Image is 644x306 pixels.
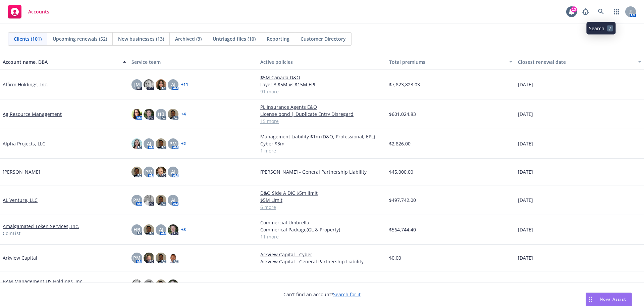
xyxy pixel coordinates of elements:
img: photo [144,195,154,206]
a: Switch app [610,5,623,18]
a: [PERSON_NAME] - General Partnership Liability [260,168,384,175]
span: [DATE] [518,111,533,118]
div: Total premiums [389,58,505,65]
a: Accounts [5,2,52,21]
img: photo [156,138,166,149]
span: Clients (101) [14,35,42,42]
img: photo [156,195,166,206]
div: Service team [131,58,255,65]
span: Reporting [267,35,289,42]
a: Report a Bug [579,5,592,18]
span: [DATE] [518,226,533,233]
span: CoinList [3,230,20,237]
span: Customer Directory [301,35,346,42]
img: photo [131,167,142,177]
img: photo [156,79,166,90]
img: photo [144,224,154,235]
a: + 3 [181,228,186,232]
span: PM [133,196,141,204]
a: Commercial Umbrella [260,219,384,226]
img: photo [144,109,154,120]
a: $5M Canada D&O [260,74,384,81]
span: PM [169,140,177,147]
span: Nova Assist [600,296,626,302]
span: HB [133,226,140,233]
div: 13 [571,6,577,12]
a: D&O Side A DIC $5m limit [260,189,384,196]
img: photo [156,167,166,177]
img: photo [168,109,178,120]
span: [DATE] [518,81,533,88]
a: Arkview Capital - General Partnership Liability [260,258,384,265]
a: 15 more [260,118,384,125]
img: photo [144,253,154,263]
a: + 4 [181,112,186,116]
span: AJ [159,226,163,233]
span: JM [134,81,140,88]
a: Ag Resource Management [3,111,62,118]
span: $45,000.00 [389,168,413,175]
img: photo [168,279,178,290]
img: photo [168,224,178,235]
span: Can't find an account? [283,291,361,298]
div: Closest renewal date [518,58,634,65]
span: $7,823,823.03 [389,81,420,88]
span: $2,826.00 [389,140,411,147]
span: AJ [171,168,175,175]
span: AJ [171,196,175,204]
a: BAM Management US Holdings, Inc. [3,278,84,285]
span: $497,742.00 [389,196,416,204]
span: [DATE] [518,168,533,175]
img: photo [156,253,166,263]
a: 11 more [260,233,384,240]
img: photo [131,138,142,149]
a: [PERSON_NAME] [3,168,40,175]
img: photo [156,279,166,290]
a: 6 more [260,204,384,211]
span: - [260,281,262,288]
img: photo [131,109,142,120]
button: Closest renewal date [515,54,644,70]
a: 1 more [260,147,384,154]
a: Management Liability $1m (D&O, Professional, EPL) [260,133,384,140]
span: $0.00 [389,254,401,261]
span: Accounts [28,9,49,14]
a: Amalgamated Token Services, Inc. [3,223,79,230]
a: Alpha Projects, LLC [3,140,45,147]
button: Total premiums [386,54,515,70]
a: Commerical Package(GL & Property) [260,226,384,233]
span: AJ [171,81,175,88]
a: Arkview Capital - Cyber [260,251,384,258]
div: Account name, DBA [3,58,119,65]
span: - [518,281,520,288]
a: Arkview Capital [3,254,37,261]
img: photo [144,279,154,290]
span: Upcoming renewals (52) [53,35,107,42]
span: $0.00 [389,281,401,288]
a: Cyber $3m [260,140,384,147]
span: Archived (3) [175,35,202,42]
a: PL Insurance Agents E&O [260,103,384,111]
a: Layer 3 $5M xs $15M EPL [260,81,384,88]
span: [DATE] [518,254,533,261]
img: photo [131,279,142,290]
span: AJ [147,140,151,147]
img: photo [144,79,154,90]
a: + 11 [181,83,188,87]
a: Search [594,5,608,18]
div: Active policies [260,58,384,65]
a: Search for it [333,291,361,298]
a: License bond | Duplicate Entry Disregard [260,111,384,118]
button: Active policies [258,54,386,70]
a: AL Venture, LLC [3,196,38,204]
div: Drag to move [586,293,594,306]
a: $5M Limit [260,196,384,204]
span: $601,024.83 [389,111,416,118]
span: [DATE] [518,140,533,147]
span: [DATE] [518,196,533,204]
a: 91 more [260,88,384,95]
span: $564,744.40 [389,226,416,233]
